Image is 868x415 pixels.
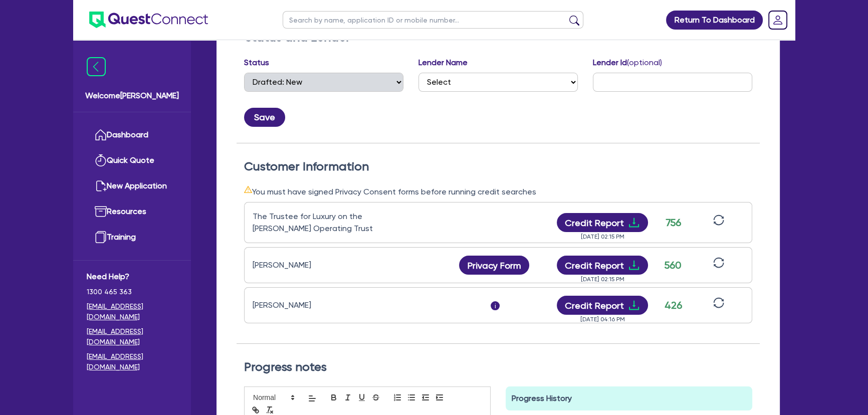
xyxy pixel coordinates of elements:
[95,205,107,218] img: resources
[627,58,662,67] span: (optional)
[87,199,177,225] a: Resources
[661,215,686,230] div: 756
[244,159,752,174] h2: Customer Information
[87,287,177,297] span: 1300 465 363
[87,326,177,347] a: [EMAIL_ADDRESS][DOMAIN_NAME]
[85,90,179,102] span: Welcome [PERSON_NAME]
[244,185,252,193] span: warning
[95,154,107,166] img: quick-quote
[666,11,763,30] a: Return To Dashboard
[459,256,529,275] button: Privacy Form
[628,259,640,271] span: download
[710,257,727,274] button: sync
[244,108,285,127] button: Save
[713,257,724,268] span: sync
[87,351,177,372] a: [EMAIL_ADDRESS][DOMAIN_NAME]
[628,299,640,311] span: download
[87,148,177,173] a: Quick Quote
[87,122,177,148] a: Dashboard
[710,297,727,314] button: sync
[95,180,107,192] img: new-application
[95,231,107,243] img: training
[283,11,583,29] input: Search by name, application ID or mobile number...
[89,12,208,28] img: quest-connect-logo-blue
[557,296,648,315] button: Credit Reportdownload
[418,57,468,69] label: Lender Name
[87,301,177,322] a: [EMAIL_ADDRESS][DOMAIN_NAME]
[713,297,724,308] span: sync
[506,386,752,410] div: Progress History
[253,299,378,311] div: [PERSON_NAME]
[244,185,752,198] div: You must have signed Privacy Consent forms before running credit searches
[253,259,378,271] div: [PERSON_NAME]
[661,258,686,273] div: 560
[253,211,378,235] div: The Trustee for Luxury on the [PERSON_NAME] Operating Trust
[557,213,648,232] button: Credit Reportdownload
[244,360,752,374] h2: Progress notes
[593,57,662,69] label: Lender Id
[710,214,727,232] button: sync
[87,173,177,199] a: New Application
[661,298,686,313] div: 426
[765,7,791,33] a: Dropdown toggle
[87,271,177,283] span: Need Help?
[713,215,724,226] span: sync
[557,256,648,275] button: Credit Reportdownload
[87,225,177,250] a: Training
[87,57,106,76] img: icon-menu-close
[628,217,640,229] span: download
[491,301,500,310] span: i
[244,57,269,69] label: Status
